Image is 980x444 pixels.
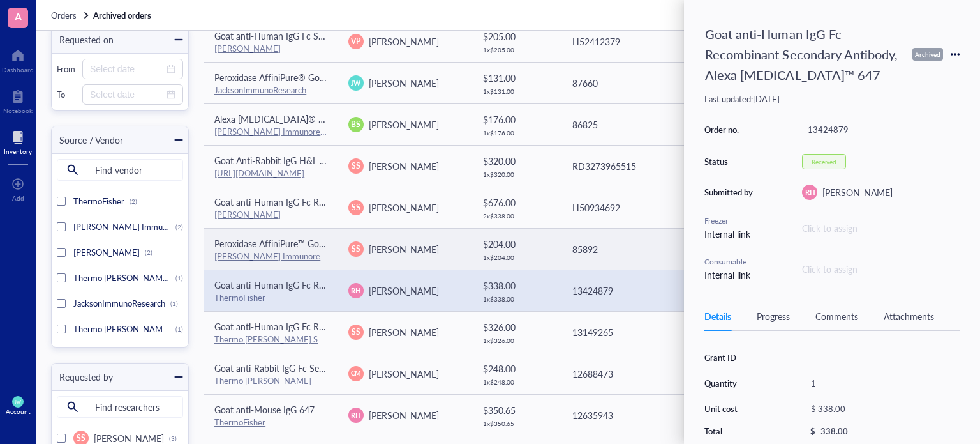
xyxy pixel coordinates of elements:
[572,34,685,49] div: H52412379
[2,45,34,73] a: Dashboard
[214,167,304,179] a: [URL][DOMAIN_NAME]
[561,353,695,394] td: 12688473
[483,112,551,126] div: $ 176.00
[820,425,848,437] div: 338.00
[704,93,960,105] div: Last updated: [DATE]
[369,118,439,131] span: [PERSON_NAME]
[352,326,360,338] span: SS
[805,187,815,198] span: RH
[52,370,113,384] div: Requested by
[51,10,91,21] a: Orders
[483,237,551,251] div: $ 204.00
[352,202,360,213] span: SS
[214,279,571,291] span: Goat anti-Human IgG Fc Recombinant Secondary Antibody, Alexa [MEDICAL_DATA]™ 647
[822,186,893,199] span: [PERSON_NAME]
[2,66,34,73] div: Dashboard
[214,42,281,54] a: [PERSON_NAME]
[483,212,551,220] div: 2 x $ 338.00
[369,243,439,256] span: [PERSON_NAME]
[704,187,755,198] div: Submitted by
[351,119,360,130] span: BS
[369,35,439,48] span: [PERSON_NAME]
[90,62,164,76] input: Select date
[214,208,281,220] a: [PERSON_NAME]
[704,256,755,268] div: Consumable
[170,300,178,307] div: (1)
[214,29,415,42] span: Goat anti-Human IgG Fc Secondary Antibody, HRP
[93,10,154,21] a: Archived orders
[52,33,114,47] div: Requested on
[483,171,551,178] div: 1 x $ 320.00
[369,326,439,339] span: [PERSON_NAME]
[572,201,685,215] div: H50934692
[884,309,934,323] div: Attachments
[4,127,32,155] a: Inventory
[561,187,695,228] td: H50934692
[214,125,344,137] a: [PERSON_NAME] Immunoresearch
[369,201,439,214] span: [PERSON_NAME]
[214,362,404,374] span: Goat anti-Rabbit IgG Fc Secondary Antibody, AP
[175,274,183,282] div: (1)
[483,29,551,43] div: $ 205.00
[699,20,905,88] div: Goat anti-Human IgG Fc Recombinant Secondary Antibody, Alexa [MEDICAL_DATA]™ 647
[73,297,165,309] span: JacksonImmunoResearch
[73,323,170,335] span: Thermo [PERSON_NAME]
[57,63,77,75] div: From
[52,133,123,147] div: Source / Vendor
[369,284,439,297] span: [PERSON_NAME]
[214,320,581,333] span: Goat anti-Human IgG Fc Recombinant Secondary Antibody, Alexa [MEDICAL_DATA]™ 48823
[561,394,695,436] td: 12635943
[214,195,571,208] span: Goat anti-Human IgG Fc Recombinant Secondary Antibody, Alexa [MEDICAL_DATA]™ 647
[805,400,954,418] div: $ 338.00
[572,408,685,422] div: 12635943
[572,118,685,132] div: 86825
[483,71,551,85] div: $ 131.00
[483,88,551,95] div: 1 x $ 131.00
[483,154,551,168] div: $ 320.00
[912,48,943,61] div: Archived
[369,160,439,172] span: [PERSON_NAME]
[572,242,685,256] div: 85892
[214,112,553,125] span: Alexa [MEDICAL_DATA]® 647 AffiniPure® Fab Fragment Goat Anti-Human IgG (H+L)
[145,249,152,256] div: (2)
[704,352,769,364] div: Grant ID
[214,333,346,345] a: Thermo [PERSON_NAME] Scientific
[483,254,551,261] div: 1 x $ 204.00
[704,156,755,167] div: Status
[483,320,551,334] div: $ 326.00
[483,129,551,137] div: 1 x $ 176.00
[483,403,551,417] div: $ 350.65
[73,195,124,207] span: ThermoFisher
[214,374,311,387] a: Thermo [PERSON_NAME]
[73,272,205,284] span: Thermo [PERSON_NAME] Scientific
[214,237,492,250] span: Peroxidase AffiniPure™ Goat Anti-Mouse IgG, F(ab')₂ fragment specific
[561,62,695,103] td: 87660
[704,425,769,437] div: Total
[15,8,22,24] span: A
[704,124,755,135] div: Order no.
[214,416,265,428] a: ThermoFisher
[73,246,140,258] span: [PERSON_NAME]
[15,399,20,404] span: JW
[51,9,77,21] span: Orders
[704,268,755,282] div: Internal link
[351,36,360,47] span: VP
[369,409,439,422] span: [PERSON_NAME]
[214,154,377,167] span: Goat Anti-Rabbit IgG H&L (HRP polymer)
[6,408,31,415] div: Account
[483,295,551,303] div: 1 x $ 338.00
[351,410,361,420] span: RH
[214,250,344,262] a: [PERSON_NAME] Immunoresearch
[561,270,695,311] td: 13424879
[169,434,177,442] div: (3)
[12,194,24,202] div: Add
[3,86,33,114] a: Notebook
[572,76,685,90] div: 87660
[483,195,551,210] div: $ 676.00
[704,215,755,227] div: Freezer
[214,403,315,416] span: Goat anti-Mouse IgG 647
[561,21,695,63] td: H52412379
[483,337,551,344] div: 1 x $ 326.00
[572,325,685,339] div: 13149265
[352,243,360,255] span: SS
